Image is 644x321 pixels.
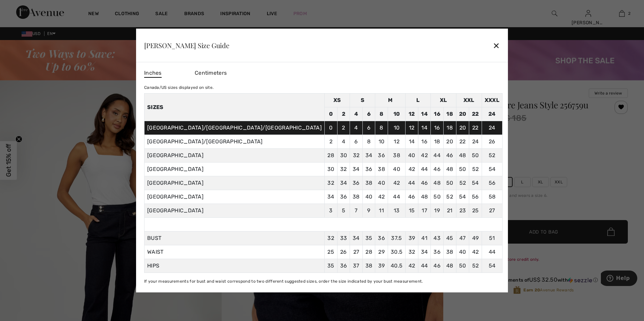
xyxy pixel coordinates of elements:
td: [GEOGRAPHIC_DATA]/[GEOGRAPHIC_DATA] [144,135,324,149]
td: 20 [456,107,469,121]
td: 52 [469,163,482,176]
td: 0 [324,107,337,121]
td: HIPS [144,259,324,273]
span: 54 [489,262,496,269]
td: 50 [431,190,444,204]
span: 33 [340,235,347,241]
td: 42 [375,190,388,204]
td: 34 [362,149,375,163]
td: 44 [406,176,418,190]
td: 6 [362,121,375,135]
td: 50 [456,163,469,176]
td: 42 [406,163,418,176]
td: 10 [375,135,388,149]
td: 16 [418,135,431,149]
span: 41 [421,235,427,241]
td: 4 [350,107,363,121]
span: 42 [409,262,415,269]
td: 24 [482,107,502,121]
td: 50 [443,176,456,190]
span: 40 [459,249,466,255]
td: 48 [418,190,431,204]
td: 38 [362,176,375,190]
span: 43 [433,235,441,241]
td: 27 [482,204,502,218]
td: 48 [443,163,456,176]
td: 21 [443,204,456,218]
td: 2 [337,121,350,135]
td: 14 [418,121,431,135]
span: Help [15,5,29,11]
td: XL [431,94,456,107]
span: 52 [472,262,479,269]
span: Inches [144,69,162,78]
td: 34 [350,163,363,176]
td: 11 [375,204,388,218]
td: 16 [431,107,444,121]
span: 39 [378,262,385,269]
td: 8 [375,121,388,135]
td: 9 [362,204,375,218]
td: 18 [443,121,456,135]
td: 56 [469,190,482,204]
td: M [375,94,406,107]
span: 42 [472,249,479,255]
td: 4 [337,135,350,149]
td: 16 [431,121,444,135]
td: 28 [324,149,337,163]
th: Sizes [144,94,324,121]
td: BUST [144,231,324,245]
span: 26 [340,249,347,255]
td: 24 [469,135,482,149]
td: [GEOGRAPHIC_DATA] [144,163,324,176]
td: 50 [469,149,482,163]
td: 52 [456,176,469,190]
div: If your measurements for bust and waist correspond to two different suggested sizes, order the si... [144,278,503,284]
td: 34 [337,176,350,190]
td: 25 [469,204,482,218]
span: 38 [365,262,373,269]
div: ✕ [493,38,500,52]
span: 40.5 [391,262,402,269]
td: 40 [375,176,388,190]
td: 32 [324,176,337,190]
span: 32 [409,249,415,255]
td: 3 [324,204,337,218]
span: 49 [472,235,479,241]
td: 23 [456,204,469,218]
td: WAIST [144,245,324,259]
td: 36 [337,190,350,204]
td: 22 [456,135,469,149]
td: 20 [456,121,469,135]
td: 48 [456,149,469,163]
td: 14 [418,107,431,121]
td: 24 [482,121,502,135]
td: [GEOGRAPHIC_DATA] [144,190,324,204]
span: 36 [340,262,347,269]
td: 42 [418,149,431,163]
span: 35 [365,235,373,241]
td: 54 [456,190,469,204]
td: 38 [375,163,388,176]
td: 12 [406,121,418,135]
span: 35 [327,262,334,269]
span: 45 [446,235,453,241]
span: 32 [327,235,334,241]
span: 47 [459,235,466,241]
td: 44 [388,190,405,204]
span: 37.5 [391,235,402,241]
td: L [406,94,431,107]
td: 32 [350,149,363,163]
td: 58 [482,190,502,204]
td: [GEOGRAPHIC_DATA] [144,204,324,218]
td: 44 [418,163,431,176]
td: XS [324,94,350,107]
td: 46 [443,149,456,163]
span: 39 [409,235,415,241]
td: 42 [388,176,405,190]
span: 44 [489,249,496,255]
td: 30 [337,149,350,163]
td: 38 [388,149,405,163]
td: 18 [443,107,456,121]
div: [PERSON_NAME] Size Guide [144,42,229,49]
